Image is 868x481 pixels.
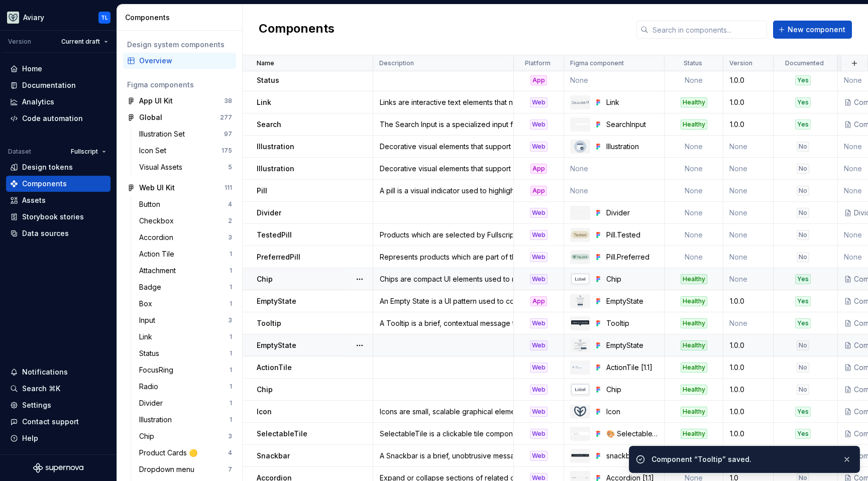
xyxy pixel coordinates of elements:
[681,119,707,130] div: Healthy
[530,363,548,373] div: Web
[606,340,658,350] div: EmptyState
[530,296,547,306] div: App
[228,316,232,324] div: 3
[574,141,586,153] img: Illustration
[648,21,767,39] input: Search in components...
[530,385,548,395] div: Web
[139,415,176,425] div: Illustration
[606,142,658,152] div: Illustration
[795,75,811,85] div: Yes
[681,296,707,306] div: Healthy
[22,228,69,238] div: Data sources
[257,142,294,152] p: Illustration
[571,477,589,478] img: Accordion [1.1]
[374,252,513,262] div: Represents products which are part of the Preferred program.
[797,385,809,395] div: No
[257,274,273,284] p: Chip
[681,274,707,284] div: Healthy
[665,158,723,180] td: None
[22,113,83,124] div: Code automation
[228,449,232,457] div: 4
[8,148,31,156] div: Dataset
[257,385,273,395] p: Chip
[374,230,513,240] div: Products which are selected by Fullscript's Medical Advisory Team that have received third-party ...
[22,367,68,377] div: Notifications
[22,195,46,205] div: Assets
[230,333,232,341] div: 1
[259,21,335,39] h2: Components
[530,252,548,262] div: Web
[723,224,774,246] td: None
[788,25,845,35] span: New component
[257,119,281,130] p: Search
[795,318,811,328] div: Yes
[681,97,707,107] div: Healthy
[224,97,232,105] div: 38
[135,246,236,262] a: Action Tile1
[127,80,232,90] div: Figma components
[724,340,773,350] div: 1.0.0
[723,312,774,334] td: None
[22,384,60,394] div: Search ⌘K
[135,279,236,295] a: Badge1
[135,412,236,428] a: Illustration1
[530,164,547,174] div: App
[257,208,281,218] p: Divider
[665,224,723,246] td: None
[135,229,236,246] a: Accordion3
[795,119,811,130] div: Yes
[665,246,723,268] td: None
[574,406,587,418] img: Icon
[6,94,111,110] a: Analytics
[530,274,548,284] div: Web
[795,274,811,284] div: Yes
[606,407,658,417] div: Icon
[8,38,31,46] div: Version
[564,180,665,202] td: None
[724,363,773,373] div: 1.0.0
[228,217,232,225] div: 2
[606,119,658,130] div: SearchInput
[225,184,232,192] div: 111
[22,212,84,222] div: Storybook stories
[606,451,658,461] div: snackbar
[228,465,232,473] div: 7
[530,208,548,218] div: Web
[6,364,111,380] button: Notifications
[139,183,175,193] div: Web UI Kit
[6,176,111,192] a: Components
[139,365,177,375] div: FocusRing
[135,126,236,142] a: Illustration Set97
[257,318,281,328] p: Tooltip
[606,97,658,107] div: Link
[135,213,236,229] a: Checkbox2
[139,398,167,408] div: Divider
[6,61,111,77] a: Home
[797,252,809,262] div: No
[530,186,547,196] div: App
[257,75,279,85] p: Status
[681,363,707,373] div: Healthy
[571,432,589,436] img: 🎨 SelectableTile
[606,363,658,373] div: ActionTile [1.1]
[139,448,201,458] div: Product Cards 🟡
[574,339,587,351] img: EmptyState
[606,274,658,284] div: Chip
[139,199,164,209] div: Button
[139,56,232,66] div: Overview
[571,124,589,126] img: SearchInput
[230,267,232,275] div: 1
[139,282,165,292] div: Badge
[797,208,809,218] div: No
[101,14,108,22] div: TL
[33,463,83,473] svg: Supernova Logo
[374,274,513,284] div: Chips are compact UI elements used to represent discrete values, selections, or filters in a spac...
[665,69,723,91] td: None
[571,212,589,213] img: Divider
[135,159,236,175] a: Visual Assets5
[797,164,809,174] div: No
[374,164,513,174] div: Decorative visual elements that support and enhance user understanding in specific contexts
[797,230,809,240] div: No
[139,112,162,123] div: Global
